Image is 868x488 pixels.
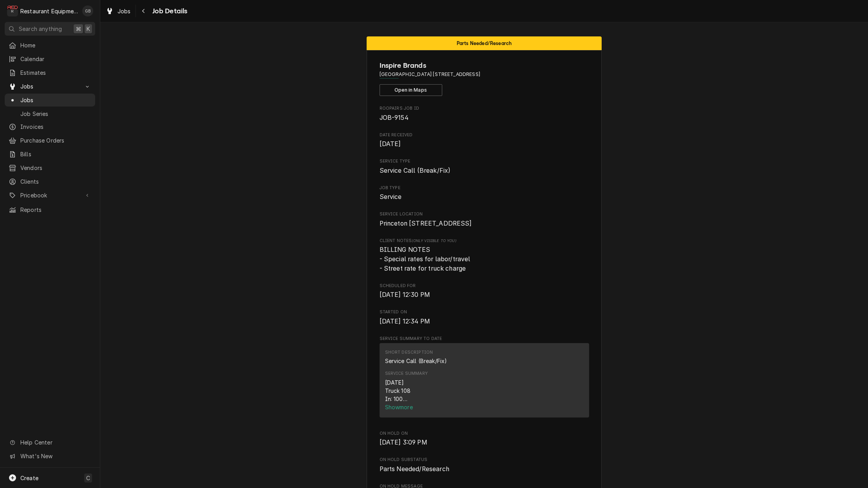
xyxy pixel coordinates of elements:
div: Service Summary [380,343,589,421]
span: Date Received [380,132,589,138]
a: Go to What's New [5,450,95,463]
span: [DATE] [380,140,401,148]
span: (Only Visible to You) [412,239,456,243]
span: Create [20,475,38,481]
span: [DATE] 3:09 PM [380,439,427,446]
div: Roopairs Job ID [380,105,589,122]
span: Pricebook [20,191,80,199]
span: JOB-9154 [380,114,409,121]
span: Purchase Orders [20,136,91,145]
span: Help Center [20,438,90,446]
span: Reports [20,206,91,214]
div: Service Type [380,158,589,175]
div: Service Location [380,211,589,228]
span: [DATE] 12:34 PM [380,318,430,325]
span: BILLING NOTES - Special rates for labor/travel - Street rate for truck charge [380,246,470,272]
span: Address [380,71,589,78]
div: On Hold SubStatus [380,457,589,474]
div: Service Summary To Date [380,336,589,421]
span: Service Summary To Date [380,336,589,342]
span: Job Series [20,110,91,118]
span: Client Notes [380,238,589,244]
span: Date Received [380,139,589,149]
span: Princeton [STREET_ADDRESS] [380,220,472,227]
div: Client Information [380,60,589,96]
span: Service Type [380,158,589,164]
span: [DATE] 12:30 PM [380,291,430,298]
span: [object Object] [380,245,589,273]
a: Estimates [5,66,95,79]
div: R [7,5,18,16]
span: K [87,25,90,33]
a: Calendar [5,52,95,65]
span: Show more [385,404,414,410]
a: Reports [5,203,95,216]
a: Job Series [5,107,95,120]
span: Jobs [118,7,131,15]
a: Home [5,39,95,52]
button: Search anything⌘K [5,22,95,36]
span: Estimates [20,69,91,77]
div: Restaurant Equipment Diagnostics's Avatar [7,5,18,16]
span: Service Location [380,211,589,217]
span: On Hold On [380,438,589,447]
span: Vendors [20,164,91,172]
a: Jobs [5,94,95,107]
button: Showmore [385,403,584,411]
a: Go to Jobs [5,80,95,93]
span: Job Details [150,6,188,16]
div: Restaurant Equipment Diagnostics [20,7,78,15]
span: Started On [380,317,589,326]
span: Service Call (Break/Fix) [380,167,451,174]
span: Service Type [380,166,589,175]
span: Clients [20,177,91,186]
span: What's New [20,452,90,460]
span: Parts Needed/Research [457,41,512,46]
button: Navigate back [137,5,150,17]
span: Home [20,41,91,49]
div: Service Summary [385,371,428,377]
span: Bills [20,150,91,158]
span: Job Type [380,192,589,202]
span: Parts Needed/Research [380,465,449,473]
span: On Hold SubStatus [380,465,589,474]
span: Search anything [19,25,62,33]
a: Jobs [103,5,134,18]
a: Clients [5,175,95,188]
div: Date Received [380,132,589,149]
a: Bills [5,148,95,161]
span: Scheduled For [380,290,589,300]
div: On Hold On [380,430,589,447]
div: Scheduled For [380,283,589,300]
a: Purchase Orders [5,134,95,147]
div: Job Type [380,185,589,202]
span: Jobs [20,96,91,104]
div: Short Description [385,349,433,356]
div: Gary Beaver's Avatar [82,5,93,16]
span: Service Location [380,219,589,228]
a: Invoices [5,120,95,133]
span: Service [380,193,402,201]
div: Started On [380,309,589,326]
span: ⌘ [76,25,81,33]
a: Go to Help Center [5,436,95,449]
span: Roopairs Job ID [380,105,589,112]
span: Started On [380,309,589,315]
span: Scheduled For [380,283,589,289]
a: Vendors [5,161,95,174]
span: On Hold SubStatus [380,457,589,463]
span: On Hold On [380,430,589,437]
span: Calendar [20,55,91,63]
button: Open in Maps [380,84,442,96]
span: Roopairs Job ID [380,113,589,123]
span: C [86,474,90,482]
div: Service Call (Break/Fix) [385,357,447,365]
a: Go to Pricebook [5,189,95,202]
span: Job Type [380,185,589,191]
span: Invoices [20,123,91,131]
div: [object Object] [380,238,589,273]
div: Status [367,36,602,50]
span: Jobs [20,82,80,90]
div: [DATE] Truck 108 In: 100 Out: 2:40 Upon arrival employees told me they need new sign cover doors ... [385,378,584,403]
div: GB [82,5,93,16]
